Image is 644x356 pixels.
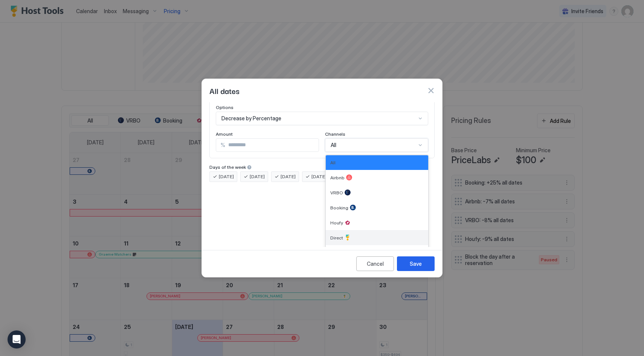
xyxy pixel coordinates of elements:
div: Cancel [367,260,384,268]
span: Channels [325,131,345,137]
span: All [331,142,336,148]
div: Save [410,260,422,268]
span: Direct [330,235,343,241]
span: [DATE] [311,173,327,180]
span: [DATE] [219,173,234,180]
input: Input Field [225,139,319,151]
span: Days of the week [209,164,246,170]
div: Open Intercom Messenger [8,330,26,348]
span: All dates [209,85,240,96]
span: [DATE] [250,173,265,180]
span: Booking [330,205,348,211]
span: Options [216,105,233,110]
span: VRBO [330,190,343,195]
span: Decrease by Percentage [221,115,281,122]
span: % [221,142,225,148]
span: Airbnb [330,175,345,180]
span: All [330,160,336,165]
span: Houfy [330,220,343,226]
span: [DATE] [281,173,296,180]
button: Cancel [356,256,394,271]
span: Amount [216,131,233,137]
button: Save [397,256,435,271]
